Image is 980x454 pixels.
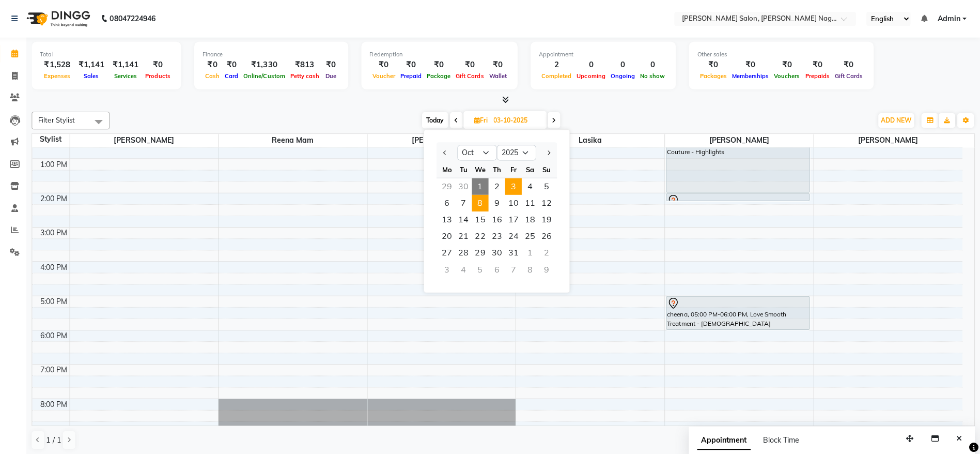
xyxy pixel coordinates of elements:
span: Gift Cards [833,72,866,79]
span: Vouchers [772,72,803,79]
div: ₹1,330 [244,58,291,70]
select: Select year [499,144,538,160]
span: Upcoming [576,72,610,79]
div: Wednesday, October 8, 2025 [474,194,491,210]
div: Monday, October 13, 2025 [441,210,458,227]
span: reena mam [222,133,370,146]
span: Voucher [372,72,400,79]
div: ₹813 [291,58,325,70]
div: 7:00 PM [43,363,74,374]
span: 3 [507,177,524,194]
div: Thursday, October 9, 2025 [491,194,507,210]
span: Petty cash [291,72,325,79]
div: [PERSON_NAME], 12:00 PM-02:00 PM, Color Couture - Highlights [668,125,810,191]
span: 15 [474,210,491,227]
span: Prepaid [400,72,427,79]
div: Tu [458,160,474,177]
div: Wednesday, November 5, 2025 [474,260,491,277]
span: [PERSON_NAME] [370,133,518,146]
b: 08047224946 [114,4,159,33]
span: Cash [206,72,226,79]
div: Fr [507,160,524,177]
div: Sunday, October 12, 2025 [540,194,557,210]
div: ₹0 [147,58,177,70]
div: Wednesday, October 29, 2025 [474,244,491,260]
span: Due [326,72,342,79]
div: Thursday, October 16, 2025 [491,210,507,227]
div: ₹0 [456,58,489,70]
span: 24 [507,227,524,244]
div: Finance [206,50,343,58]
div: We [474,160,491,177]
div: ₹0 [772,58,803,70]
div: ₹0 [698,58,730,70]
span: Card [226,72,244,79]
span: Packages [698,72,730,79]
div: Sunday, October 26, 2025 [540,227,557,244]
div: ₹0 [427,58,456,70]
span: 23 [491,227,507,244]
div: ₹0 [372,58,400,70]
div: Tuesday, October 28, 2025 [458,244,474,260]
span: 27 [441,244,458,260]
div: Stylist [37,133,74,144]
span: Today [425,112,450,128]
div: ₹0 [803,58,833,70]
span: [PERSON_NAME] [666,133,814,146]
span: Products [147,72,177,79]
span: 19 [540,210,557,227]
span: 9 [491,194,507,210]
div: ₹0 [489,58,511,70]
div: 0 [610,58,639,70]
div: ₹0 [226,58,244,70]
div: Sa [524,160,540,177]
span: 16 [491,210,507,227]
span: 25 [524,227,540,244]
span: 22 [474,227,491,244]
span: Completed [541,72,576,79]
span: 8 [474,194,491,210]
span: 1 [474,177,491,194]
span: 26 [540,227,557,244]
div: ₹1,141 [113,58,147,70]
span: 2 [491,177,507,194]
span: Block Time [764,433,800,443]
div: Thursday, October 23, 2025 [491,227,507,244]
div: Tuesday, November 4, 2025 [458,260,474,277]
div: Th [491,160,507,177]
span: Appointment [698,429,752,448]
span: Memberships [730,72,772,79]
div: Thursday, October 30, 2025 [491,244,507,260]
div: 1:00 PM [43,158,74,169]
input: 2025-10-03 [493,112,545,128]
span: Ongoing [610,72,639,79]
span: 29 [474,244,491,260]
span: Wallet [489,72,511,79]
span: No show [639,72,669,79]
span: 28 [458,244,474,260]
span: Fri [474,116,493,124]
span: 30 [491,244,507,260]
div: Wednesday, October 22, 2025 [474,227,491,244]
div: 6:00 PM [43,329,74,340]
span: 11 [524,194,540,210]
div: ₹0 [400,58,427,70]
div: Monday, September 29, 2025 [441,177,458,194]
span: 20 [441,227,458,244]
div: Saturday, October 11, 2025 [524,194,540,210]
div: ₹0 [325,58,343,70]
span: 31 [507,244,524,260]
div: ₹1,528 [44,58,79,70]
div: Monday, October 6, 2025 [441,194,458,210]
span: 1 / 1 [51,433,65,444]
div: Sunday, October 5, 2025 [540,177,557,194]
div: ₹1,141 [79,58,113,70]
div: ₹0 [206,58,226,70]
div: Monday, October 27, 2025 [441,244,458,260]
div: Saturday, October 18, 2025 [524,210,540,227]
div: Saturday, October 4, 2025 [524,177,540,194]
div: Thursday, November 6, 2025 [491,260,507,277]
div: ₹0 [730,58,772,70]
div: 8:00 PM [43,397,74,408]
span: Services [116,72,144,79]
